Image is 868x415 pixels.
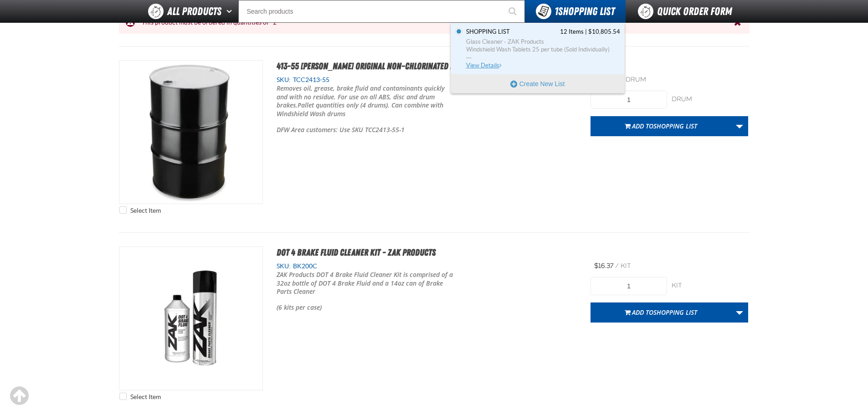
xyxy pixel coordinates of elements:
span: | [585,28,587,35]
span: Shopping List [555,5,615,18]
p: Removes oil, grease, brake fluid and contaminants quickly and with no residue. For use on all ABS... [277,84,457,119]
div: kit [672,282,748,290]
input: Product Quantity [591,91,667,109]
div: You have 1 Shopping List. Open to view details [451,23,625,93]
button: Add toShopping List [591,116,731,136]
b: DFW Area customers: Use SKU TCC2413-55-1 [277,125,405,134]
span: All Products [167,3,221,20]
input: Product Quantity [591,277,667,295]
span: Glass Cleaner - ZAK Products [466,38,620,46]
a: DOT 4 Brake Fluid Cleaner Kit - ZAK Products [277,247,436,258]
span: $16.37 [594,262,613,270]
strong: 1 [555,5,558,18]
span: 12 Items [560,28,584,36]
span: Windshield Wash Tablets 25 per tube (Sold Individually) [466,46,620,54]
span: Add to [632,308,697,317]
span: $10,805.54 [588,28,620,36]
: View Details of the 413-55 Johnsen's Original Non-Chlorinated Brake Cleaner - 55 Gallo [119,61,262,204]
: View Details of the DOT 4 Brake Fluid Cleaner Kit - ZAK Products [119,247,262,390]
img: 413-55 Johnsen's Original Non-Chlorinated Brake Cleaner - 55 Gallo [119,61,262,204]
label: Select Item [119,393,161,401]
span: Shopping List [653,122,697,130]
b: Pallet quantities only (4 drums). Can combine with Windshield Wash drums [277,101,443,118]
span: BK200C [291,262,317,270]
input: Select Item [119,206,127,214]
button: Create New List. Opens a popup [451,75,624,93]
span: View Details [466,62,503,69]
p: (6 kits per case) [277,303,457,312]
div: Scroll to the top [9,386,29,406]
img: DOT 4 Brake Fluid Cleaner Kit - ZAK Products [119,247,262,390]
a: More Actions [731,302,748,323]
span: Shopping List [466,28,510,36]
p: ZAK Products DOT 4 Brake Fluid Cleaner Kit is comprised of a 32oz bottle of DOT 4 Brake Fluid and... [277,271,457,297]
button: Add toShopping List [591,302,731,323]
div: SKU: [277,262,577,271]
span: Add to [632,122,697,130]
a: More Actions [731,116,748,136]
div: SKU: [277,76,577,84]
span: TCC2413-55 [291,76,329,83]
span: kit [621,262,631,270]
span: Shopping List [653,308,697,317]
span: drum [626,76,646,83]
div: drum [672,95,748,104]
label: Select Item [119,206,161,215]
a: 413-55 [PERSON_NAME] Original Non-Chlorinated Brake Cleaner - 55 [PERSON_NAME] [277,61,572,72]
span: / [615,262,619,270]
a: Shopping List contains 12 items. Total cost is $10,805.54. Click to see all items, discounts, tax... [464,28,620,70]
input: Select Item [119,393,127,400]
span: ... [466,54,620,57]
